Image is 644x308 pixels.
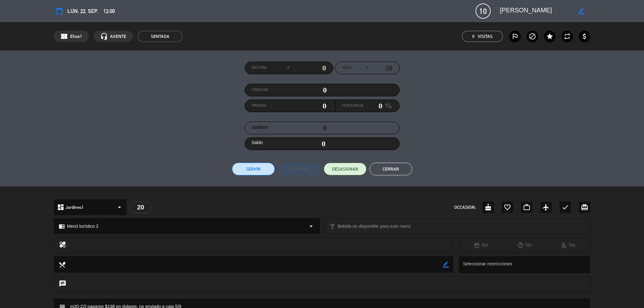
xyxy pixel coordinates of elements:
input: 0 [289,63,326,73]
label: Depósito [252,125,289,131]
i: border_color [443,262,449,268]
i: healing [59,241,66,250]
label: Propina [252,103,289,109]
span: Efvzx1 [70,33,82,40]
div: No [459,241,503,249]
div: No [546,241,590,249]
span: lun. 22, sep. [67,7,98,15]
i: repeat [563,33,571,40]
button: DESASIGNAR [324,163,366,175]
label: Consumo [252,87,289,93]
i: outlined_flag [511,33,519,40]
i: favorite_border [504,203,511,211]
span: OCCASION: [454,204,476,211]
span: 12:00 [103,7,115,15]
i: block [529,33,536,40]
button: Cerrar [370,163,412,175]
i: cake [484,203,492,211]
button: Servir [232,163,275,175]
input: 0 [364,101,383,111]
em: % [383,100,392,112]
i: card_giftcard [581,203,588,211]
label: Factura [252,65,289,71]
span: 10 [475,3,491,19]
span: Menú turístico 2 [67,223,99,230]
span: Bebida no disponible para este menú [338,223,411,230]
i: work_outline [523,203,531,211]
i: dashboard [57,203,64,211]
div: No [503,241,546,249]
span: Jardines1 [65,204,84,211]
label: Porcentaje [342,103,364,109]
button: Cobrar [278,163,321,175]
i: local_bar [329,223,335,229]
div: 20 [130,202,152,213]
i: check [561,203,569,211]
label: Saldo [252,139,263,146]
i: star [546,33,554,40]
i: arrow_drop_down [307,222,315,230]
em: # [365,65,367,71]
i: arrow_drop_down [116,203,123,211]
em: Visitas [478,33,493,40]
i: chrome_reader_mode [59,223,65,229]
span: Mesa [342,65,352,71]
input: 0 [289,85,327,95]
span: DESASIGNAR [332,166,358,172]
em: # [287,65,289,71]
span: 0 [472,33,475,40]
input: 0 [289,101,327,111]
i: chat [59,280,66,289]
button: calendar_today [54,5,65,17]
i: border_color [578,8,584,14]
span: SENTADA [138,31,183,42]
span: confirmation_number [60,33,68,40]
span: AGENTE [110,33,126,40]
i: calendar_today [56,7,63,15]
input: number [367,63,393,73]
i: local_dining [58,261,65,268]
i: airplanemode_active [542,203,550,211]
i: attach_money [581,33,588,40]
i: headset_mic [100,33,108,40]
